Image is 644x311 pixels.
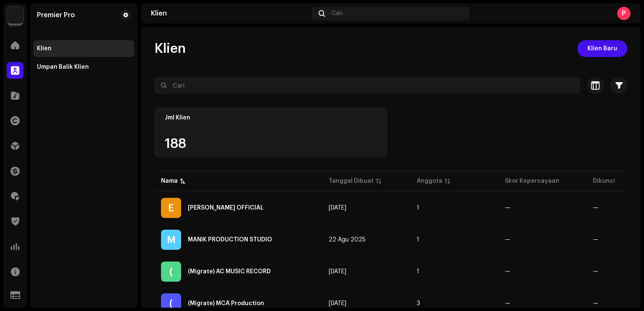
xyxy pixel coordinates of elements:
[329,205,346,211] span: 22 Jul 2025
[161,198,181,218] div: E
[329,237,366,243] span: 22 Agu 2025
[154,107,387,158] re-o-card-value: Jml Klien
[7,7,23,23] img: 64f15ab7-a28a-4bb5-a164-82594ec98160
[37,45,52,52] div: Klien
[417,237,419,243] span: 1
[417,205,419,211] span: 1
[37,64,89,70] div: Umpan Balik Klien
[329,301,346,306] span: 20 Feb 2023
[151,10,309,17] div: Klien
[188,237,272,243] div: MANIK PRODUCTION STUDIO
[505,301,579,306] re-a-table-badge: —
[34,40,134,57] re-m-nav-item: Klien
[332,10,343,17] span: Cari
[329,269,346,275] span: 22 Feb 2023
[161,177,178,185] div: Nama
[154,77,580,94] input: Cari
[505,205,579,211] re-a-table-badge: —
[188,301,264,306] div: (Migrate) MCA Production
[505,237,579,243] re-a-table-badge: —
[417,177,442,185] div: Anggota
[188,205,264,211] div: EARNEY JOHAN OFFICIAL
[417,301,420,306] span: 3
[154,40,186,57] span: Klien
[617,7,631,20] div: P
[34,59,134,75] re-m-nav-item: Umpan Balik Klien
[188,269,271,275] div: (Migrate) AC MUSIC RECORD
[577,40,627,57] button: Klien Baru
[417,269,419,275] span: 1
[505,269,579,275] re-a-table-badge: —
[329,177,374,185] div: Tanggal Dibuat
[161,262,181,282] div: (
[587,40,617,57] span: Klien Baru
[161,230,181,250] div: M
[37,12,75,18] div: Premier Pro
[165,114,377,121] div: Jml Klien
